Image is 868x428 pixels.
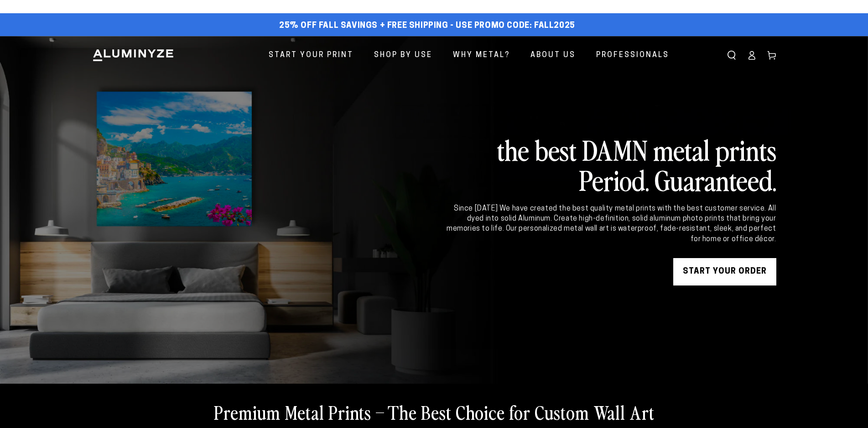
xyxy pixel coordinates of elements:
[524,43,582,68] a: About Us
[269,49,353,62] span: Start Your Print
[446,43,517,68] a: Why Metal?
[445,134,776,195] h2: the best DAMN metal prints Period. Guaranteed.
[214,400,655,424] h2: Premium Metal Prints – The Best Choice for Custom Wall Art
[722,45,742,65] summary: Search our site
[262,43,360,68] a: Start Your Print
[589,43,676,68] a: Professionals
[279,21,575,31] span: 25% off FALL Savings + Free Shipping - Use Promo Code: FALL2025
[92,48,174,62] img: Aluminyze
[367,43,439,68] a: Shop By Use
[374,49,432,62] span: Shop By Use
[673,258,776,285] a: START YOUR Order
[453,49,510,62] span: Why Metal?
[445,204,776,245] div: Since [DATE] We have created the best quality metal prints with the best customer service. All dy...
[530,49,576,62] span: About Us
[596,49,669,62] span: Professionals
